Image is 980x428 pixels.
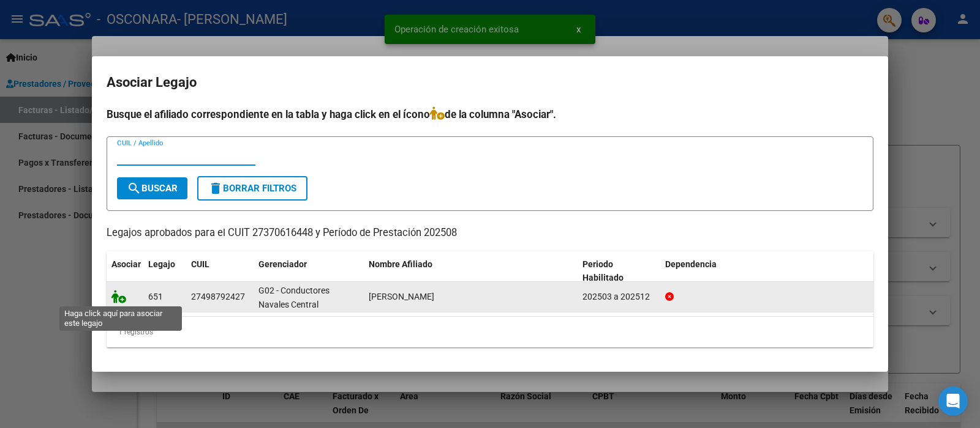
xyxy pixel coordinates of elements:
[938,386,968,416] div: Open Intercom Messenger
[107,251,143,292] datatable-header-cell: Asociar
[660,251,874,292] datatable-header-cell: Dependencia
[197,176,307,201] button: Borrar Filtros
[258,286,330,309] span: G02 - Conductores Navales Central
[369,292,434,301] span: ESCALANTE LOURDES MARIANA
[258,259,307,269] span: Gerenciador
[208,181,223,196] mat-icon: delete
[107,71,873,94] h2: Asociar Legajo
[186,251,254,292] datatable-header-cell: CUIL
[127,183,178,194] span: Buscar
[582,290,655,304] div: 202503 a 202512
[364,251,578,292] datatable-header-cell: Nombre Afiliado
[148,292,163,301] span: 651
[148,259,175,269] span: Legajo
[254,251,364,292] datatable-header-cell: Gerenciador
[369,259,432,269] span: Nombre Afiliado
[582,259,624,283] span: Periodo Habilitado
[665,259,717,269] span: Dependencia
[208,183,296,194] span: Borrar Filtros
[143,251,186,292] datatable-header-cell: Legajo
[191,290,245,304] div: 27498792427
[107,226,873,241] p: Legajos aprobados para el CUIT 27370616448 y Período de Prestación 202508
[127,181,141,196] mat-icon: search
[117,177,187,199] button: Buscar
[578,251,660,292] datatable-header-cell: Periodo Habilitado
[107,317,873,347] div: 1 registros
[107,106,873,122] h4: Busque el afiliado correspondiente en la tabla y haga click en el ícono de la columna "Asociar".
[191,259,209,269] span: CUIL
[111,259,141,269] span: Asociar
